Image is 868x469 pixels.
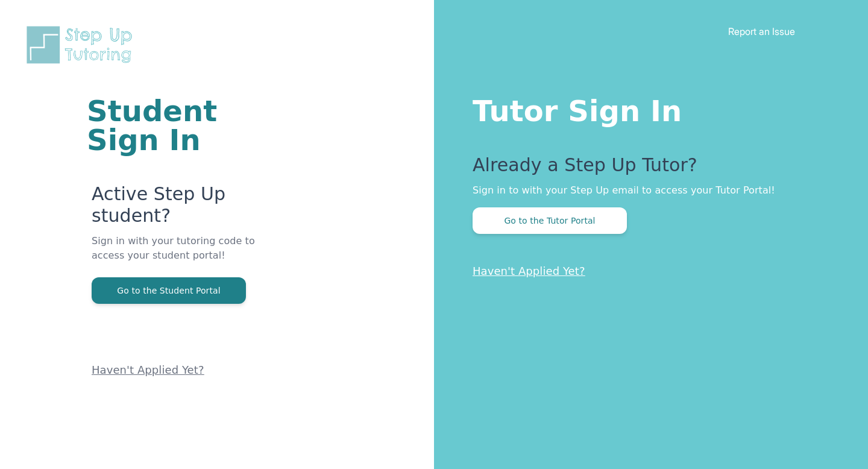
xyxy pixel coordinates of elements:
p: Already a Step Up Tutor? [473,154,820,183]
button: Go to the Student Portal [92,277,246,304]
a: Haven't Applied Yet? [473,265,585,277]
p: Sign in with your tutoring code to access your student portal! [92,234,289,277]
h1: Tutor Sign In [473,92,820,125]
button: Go to the Tutor Portal [473,207,627,234]
h1: Student Sign In [87,96,289,154]
a: Go to the Student Portal [92,285,246,296]
p: Active Step Up student? [92,183,289,234]
a: Haven't Applied Yet? [92,364,204,376]
img: Step Up Tutoring horizontal logo [24,24,140,66]
a: Report an Issue [728,25,795,37]
a: Go to the Tutor Portal [473,215,627,226]
p: Sign in to with your Step Up email to access your Tutor Portal! [473,183,820,198]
